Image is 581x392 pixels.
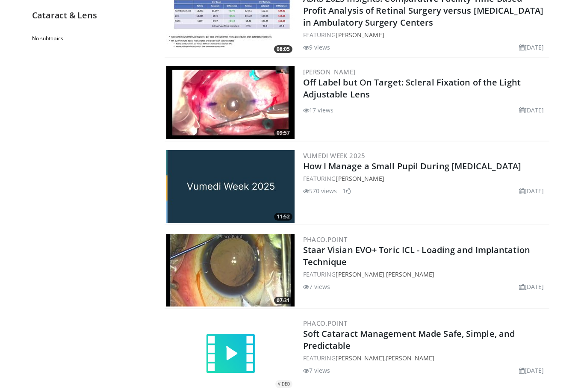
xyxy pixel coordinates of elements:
span: 08:05 [274,45,292,53]
li: [DATE] [519,186,544,195]
div: FEATURING , [303,270,548,279]
img: 3b0f0036-6aed-4cee-88f2-3dc7aa8a8ecc.jpg.300x170_q85_crop-smart_upscale.jpg [166,150,295,223]
div: FEATURING [303,174,548,183]
div: FEATURING [303,30,548,39]
a: [PERSON_NAME] [336,354,384,362]
a: 11:52 [166,150,295,223]
li: 17 views [303,106,334,115]
li: 570 views [303,186,337,195]
a: Vumedi Week 2025 [303,151,366,160]
li: 7 views [303,282,330,291]
li: [DATE] [519,366,544,375]
img: 4818de7f-576b-4c2a-82b0-b3fbdf0361c9.300x170_q85_crop-smart_upscale.jpg [166,66,295,139]
a: [PERSON_NAME] [303,68,356,76]
div: FEATURING , [303,354,548,363]
span: 07:31 [274,297,292,304]
small: VIDEO [278,381,290,387]
li: 9 views [303,43,330,52]
a: How I Manage a Small Pupil During [MEDICAL_DATA] [303,160,522,172]
h2: Cataract & Lens [32,10,152,21]
span: 11:52 [274,213,292,221]
a: Phaco.Point [303,235,348,244]
li: 1 [342,186,351,195]
a: Staar Visian EVO+ Toric ICL - Loading and Implantation Technique [303,244,530,268]
a: VIDEO [166,328,295,380]
li: [DATE] [519,106,544,115]
a: [PERSON_NAME] [386,354,434,362]
img: b462adbf-c6bf-4f3d-ad0e-e1211a54b8b3.300x170_q85_crop-smart_upscale.jpg [166,234,295,307]
a: [PERSON_NAME] [336,174,384,183]
a: Phaco.Point [303,319,348,327]
li: [DATE] [519,282,544,291]
a: [PERSON_NAME] [336,270,384,278]
a: Soft Cataract Management Made Safe, Simple, and Predictable [303,328,515,351]
h2: No subtopics [32,35,150,42]
li: [DATE] [519,43,544,52]
a: 09:57 [166,66,295,139]
a: Off Label but On Target: Scleral Fixation of the Light Adjustable Lens [303,77,521,100]
a: 07:31 [166,234,295,307]
li: 7 views [303,366,330,375]
a: [PERSON_NAME] [386,270,434,278]
span: 09:57 [274,129,292,137]
img: video.svg [205,328,256,380]
a: [PERSON_NAME] [336,31,384,39]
